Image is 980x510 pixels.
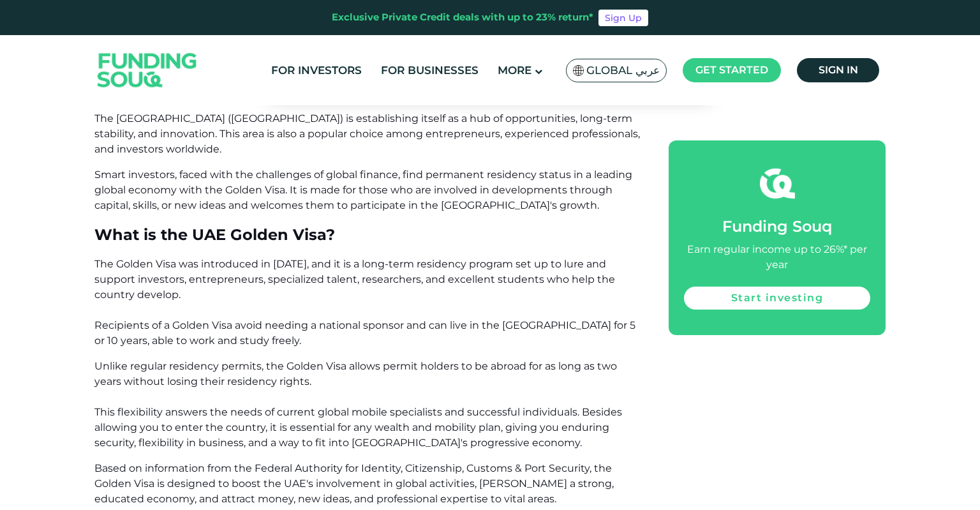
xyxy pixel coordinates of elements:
[684,287,870,310] a: Start investing
[586,63,660,78] span: Global عربي
[695,64,768,76] span: Get started
[573,65,584,76] img: SA Flag
[268,60,365,81] a: For Investors
[85,38,210,103] img: Logo
[94,112,640,155] span: The [GEOGRAPHIC_DATA] ([GEOGRAPHIC_DATA]) is establishing itself as a hub of opportunities, long-...
[94,360,622,449] span: Unlike regular residency permits, the Golden Visa allows permit holders to be abroad for as long ...
[94,169,632,211] span: Smart investors, faced with the challenges of global finance, find permanent residency status in ...
[94,258,635,347] span: The Golden Visa was introduced in [DATE], and it is a long-term residency program set up to lure ...
[378,60,482,81] a: For Businesses
[94,225,335,244] span: What is the UAE Golden Visa?
[819,64,858,76] span: Sign in
[94,462,614,505] span: Based on information from the Federal Authority for Identity, Citizenship, Customs & Port Securit...
[722,217,832,236] span: Funding Souq
[684,242,870,273] div: Earn regular income up to 26%* per year
[797,58,879,82] a: Sign in
[332,10,593,25] div: Exclusive Private Credit deals with up to 23% return*
[498,64,531,77] span: More
[598,10,648,26] a: Sign Up
[760,166,795,201] img: fsicon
